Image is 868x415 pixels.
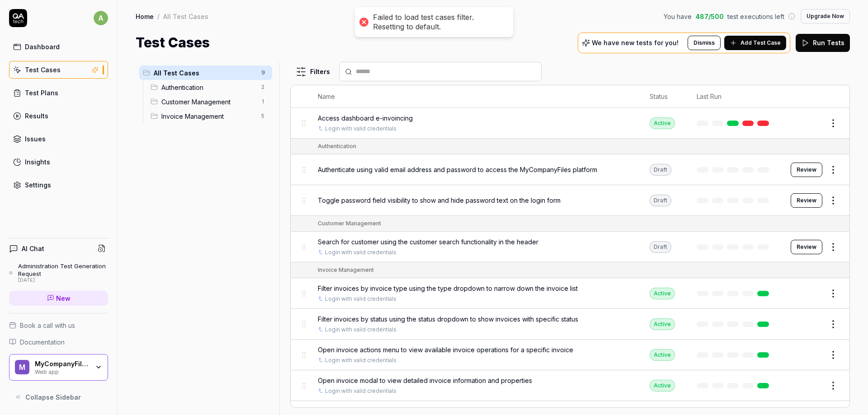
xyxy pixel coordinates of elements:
span: Access dashboard e-invoincing [318,113,413,123]
tr: Toggle password field visibility to show and hide password text on the login formDraftReview [291,185,849,216]
span: 2 [258,82,269,93]
a: Administration Test Generation Request[DATE] [9,262,108,283]
span: 9 [258,67,269,78]
a: Login with valid credentials [325,248,396,256]
button: Review [791,163,822,177]
a: Login with valid credentials [325,356,396,364]
div: [DATE] [18,277,108,284]
a: Login with valid credentials [325,326,396,334]
th: Last Run [688,85,782,108]
span: All Test Cases [154,68,256,78]
div: Draft [650,241,671,253]
div: Authentication [318,142,356,150]
tr: Search for customer using the customer search functionality in the headerLogin with valid credent... [291,232,849,262]
span: New [56,294,71,303]
a: Home [136,12,154,21]
span: Authentication [161,83,256,92]
span: Filter invoices by invoice type using the type dropdown to narrow down the invoice list [318,284,578,293]
span: You have [664,12,692,21]
div: Drag to reorderAuthentication2 [147,80,272,94]
button: a [94,9,108,27]
span: Book a call with us [20,321,75,330]
span: Invoice Management [161,112,256,121]
a: Login with valid credentials [325,125,396,133]
a: Insights [9,153,108,171]
span: Documentation [20,337,65,347]
a: Settings [9,176,108,194]
button: Review [791,193,822,208]
div: Web app [35,368,89,375]
span: Search for customer using the customer search functionality in the header [318,237,538,247]
a: Login with valid credentials [325,387,396,395]
span: Open invoice modal to view detailed invoice information and properties [318,376,532,385]
button: Upgrade Now [801,9,850,23]
div: Results [25,111,48,121]
div: Test Cases [25,65,61,75]
div: Drag to reorderInvoice Management5 [147,109,272,123]
div: Failed to load test cases filter. Resetting to default. [373,13,504,32]
div: Issues [25,134,46,144]
span: 5 [258,111,269,121]
div: All Test Cases [163,12,208,21]
a: Login with valid credentials [325,295,396,303]
h4: AI Chat [22,244,44,253]
div: Active [650,380,675,392]
a: New [9,291,108,306]
span: 487 / 500 [695,12,724,21]
button: Run Tests [796,34,850,52]
div: Customer Management [318,219,381,228]
a: Documentation [9,337,108,347]
div: Draft [650,164,671,176]
tr: Access dashboard e-invoincingLogin with valid credentialsActive [291,108,849,139]
th: Status [641,85,688,108]
tr: Open invoice modal to view detailed invoice information and propertiesLogin with valid credential... [291,370,849,401]
div: Test Plans [25,88,58,98]
div: Administration Test Generation Request [18,262,108,277]
span: a [94,11,108,25]
a: Test Plans [9,84,108,102]
th: Name [309,85,641,108]
p: We have new tests for you! [592,40,679,46]
button: Review [791,240,822,254]
span: Collapse Sidebar [25,392,81,402]
span: Open invoice actions menu to view available invoice operations for a specific invoice [318,345,573,354]
button: Add Test Case [724,36,786,50]
h1: Test Cases [136,33,210,53]
tr: Filter invoices by invoice type using the type dropdown to narrow down the invoice listLogin with... [291,278,849,309]
button: Collapse Sidebar [9,388,108,406]
button: Dismiss [688,36,721,50]
div: MyCompanyFiles [35,360,89,368]
a: Dashboard [9,38,108,56]
button: Filters [290,63,335,81]
span: M [15,360,29,374]
span: Authenticate using valid email address and password to access the MyCompanyFiles platform [318,165,597,174]
tr: Filter invoices by status using the status dropdown to show invoices with specific statusLogin wi... [291,309,849,340]
div: Active [650,288,675,299]
span: Customer Management [161,97,256,107]
span: 1 [258,96,269,107]
div: Draft [650,195,671,206]
tr: Authenticate using valid email address and password to access the MyCompanyFiles platformDraftReview [291,154,849,185]
div: Active [650,117,675,129]
div: Active [650,349,675,361]
a: Issues [9,130,108,148]
a: Results [9,107,108,125]
div: Settings [25,180,51,190]
div: Drag to reorderCustomer Management1 [147,94,272,109]
div: Dashboard [25,42,60,51]
div: Insights [25,157,50,167]
span: Filter invoices by status using the status dropdown to show invoices with specific status [318,314,578,324]
a: Test Cases [9,61,108,79]
div: / [157,12,160,21]
div: Invoice Management [318,266,374,274]
a: Book a call with us [9,321,108,330]
span: Toggle password field visibility to show and hide password text on the login form [318,196,561,205]
button: MMyCompanyFilesWeb app [9,354,108,381]
span: test executions left [727,12,784,21]
tr: Open invoice actions menu to view available invoice operations for a specific invoiceLogin with v... [291,340,849,370]
span: Add Test Case [741,39,781,47]
div: Active [650,318,675,330]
